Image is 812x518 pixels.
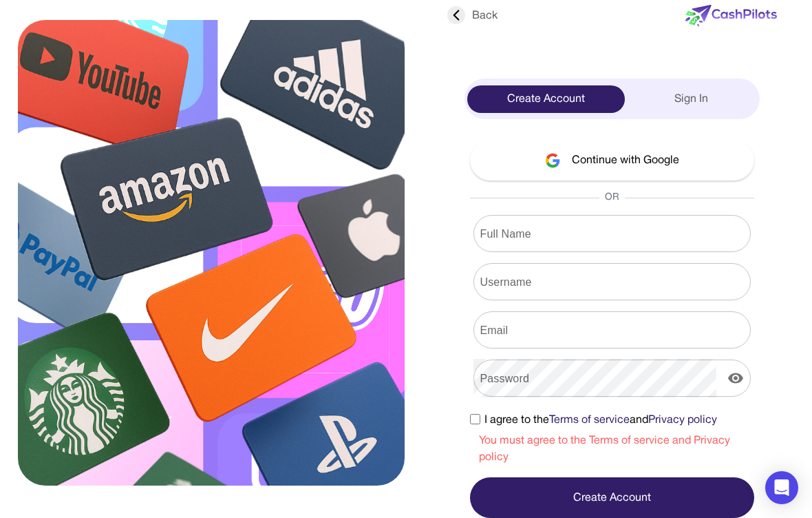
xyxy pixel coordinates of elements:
a: Privacy policy [648,415,717,425]
span: OR [599,191,625,205]
img: sign-up.svg [18,20,405,486]
div: Back [447,8,498,24]
button: Create Account [470,477,754,518]
a: Terms of service [549,415,630,425]
div: Create Account [467,85,625,113]
img: google-logo.svg [545,153,561,168]
div: Sign In [625,85,758,113]
img: new-logo.svg [685,5,777,27]
span: I agree to the and [484,412,717,428]
div: You must agree to the Terms of service and Privacy policy [479,433,754,466]
button: Continue with Google [470,140,754,180]
div: Open Intercom Messenger [765,471,798,504]
input: I agree to theTerms of serviceandPrivacy policy [470,414,480,424]
button: display the password [722,364,749,392]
